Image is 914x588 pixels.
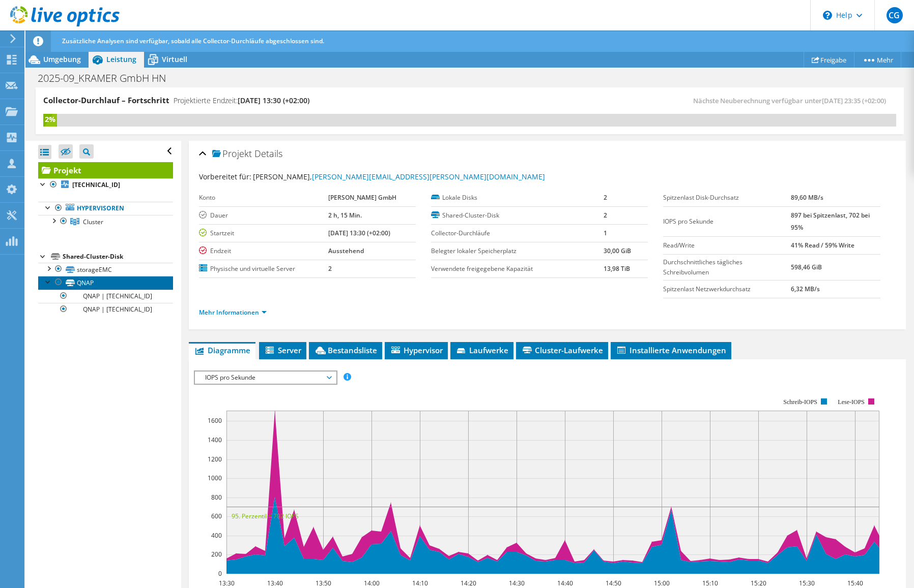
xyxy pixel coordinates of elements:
[328,229,390,237] b: [DATE] 13:30 (+02:00)
[315,579,331,587] text: 13:50
[791,285,820,293] b: 6,32 MB/s
[199,172,251,181] label: Vorbereitet für:
[798,579,814,587] text: 15:30
[328,193,396,202] b: [PERSON_NAME] GmbH
[211,550,222,559] text: 200
[605,579,621,587] text: 14:50
[254,147,282,160] span: Details
[267,579,282,587] text: 13:40
[431,210,604,221] label: Shared-Cluster-Disk
[43,54,81,64] span: Umgebung
[390,345,443,355] span: Hypervisor
[38,290,173,303] a: QNAP | [TECHNICAL_ID]
[38,162,173,178] a: Projekt
[208,416,222,425] text: 1600
[199,246,329,256] label: Endzeit
[854,52,901,68] a: Mehr
[199,228,329,238] label: Startzeit
[663,216,791,227] label: IOPS pro Sekunde
[663,257,791,277] label: Durchschnittliches tägliches Schreibvolumen
[328,211,362,220] b: 2 h, 15 Min.
[604,264,630,273] b: 13,98 TiB
[199,210,329,221] label: Dauer
[218,579,234,587] text: 13:30
[604,229,607,237] b: 1
[253,172,545,181] span: [PERSON_NAME],
[791,241,854,250] b: 41% Read / 59% Write
[264,345,301,355] span: Server
[823,11,832,20] svg: \n
[822,96,886,105] span: [DATE] 23:35 (+02:00)
[211,531,222,540] text: 400
[62,37,324,45] span: Zusätzliche Analysen sind verfügbar, sobald alle Collector-Durchläufe abgeschlossen sind.
[431,246,604,256] label: Belegter lokaler Speicherplatz
[791,193,823,202] b: 89,60 MB/s
[750,579,766,587] text: 15:20
[106,54,136,64] span: Leistung
[211,512,222,520] text: 600
[199,264,329,274] label: Physische und virtuelle Server
[38,202,173,215] a: Hypervisoren
[38,263,173,276] a: storageEMC
[412,579,427,587] text: 14:10
[211,493,222,502] text: 800
[693,96,891,105] span: Nächste Neuberechnung verfügbar unter
[508,579,524,587] text: 14:30
[199,193,329,203] label: Konto
[653,579,669,587] text: 15:00
[328,246,364,255] b: Ausstehend
[557,579,573,587] text: 14:40
[199,308,267,317] a: Mehr Informationen
[431,193,604,203] label: Lokale Disks
[314,345,377,355] span: Bestandsliste
[460,579,476,587] text: 14:20
[38,178,173,192] a: [TECHNICAL_ID]
[663,284,791,294] label: Spitzenlast Netzwerkdurchsatz
[208,474,222,482] text: 1000
[208,436,222,444] text: 1400
[38,276,173,289] a: QNAP
[200,372,331,384] span: IOPS pro Sekunde
[72,180,120,189] b: [TECHNICAL_ID]
[791,211,870,232] b: 897 bei Spitzenlast, 702 bei 95%
[38,303,173,316] a: QNAP | [TECHNICAL_ID]
[838,398,865,406] text: Lese-IOPS
[363,579,379,587] text: 14:00
[212,149,252,159] span: Projekt
[431,228,604,238] label: Collector-Durchläufe
[604,193,607,202] b: 2
[783,398,817,406] text: Schreib-IOPS
[312,172,545,181] a: [PERSON_NAME][EMAIL_ADDRESS][PERSON_NAME][DOMAIN_NAME]
[887,7,903,23] span: CG
[38,215,173,228] a: Cluster
[791,263,822,271] b: 598,46 GiB
[328,264,332,273] b: 2
[162,54,187,64] span: Virtuell
[431,264,604,274] label: Verwendete freigegebene Kapazität
[218,569,222,578] text: 0
[43,114,57,125] div: 2%
[663,193,791,203] label: Spitzenlast Disk-Durchsatz
[521,345,603,355] span: Cluster-Laufwerke
[604,211,607,220] b: 2
[194,345,250,355] span: Diagramme
[455,345,508,355] span: Laufwerke
[232,512,299,520] text: 95. Perzentil = 702 IOPS
[616,345,726,355] span: Installierte Anwendungen
[604,246,631,255] b: 30,00 GiB
[702,579,718,587] text: 15:10
[33,73,182,84] h1: 2025-09_KRAMER GmbH HN
[63,251,173,263] div: Shared-Cluster-Disk
[804,52,854,68] a: Freigabe
[663,240,791,251] label: Read/Write
[83,218,103,226] span: Cluster
[208,455,222,463] text: 1200
[238,96,309,105] span: [DATE] 13:30 (+02:00)
[174,95,309,106] h4: Projektierte Endzeit:
[847,579,863,587] text: 15:40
